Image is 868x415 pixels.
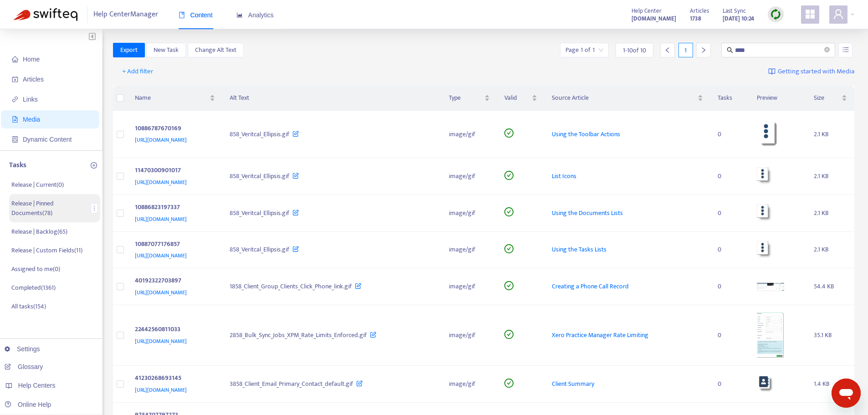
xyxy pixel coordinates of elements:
[842,46,849,53] span: unordered-list
[230,330,367,340] span: 2858_Bulk_Sync_Jobs_XPM_Rate_Limits_Enforced.gif
[718,208,743,218] div: 0
[442,195,497,232] td: image/gif
[838,43,853,57] button: unordered-list
[750,86,806,111] th: Preview
[442,305,497,366] td: image/gif
[814,93,840,103] span: Size
[710,86,750,111] th: Tasks
[757,283,784,292] img: media-preview
[23,116,40,123] span: Media
[768,64,854,79] a: Getting started with Media
[814,208,847,218] div: 2.1 KB
[632,14,676,24] strong: [DOMAIN_NAME]
[230,281,352,292] span: 1858_Client_Group_Clients_Click_Phone_link.gif
[5,401,51,408] a: Online Help
[504,244,514,253] span: check-circle
[442,86,497,111] th: Type
[11,302,46,311] p: All tasks ( 154 )
[504,93,529,103] span: Valid
[718,379,743,389] div: 0
[11,283,56,292] p: Completed ( 1361 )
[12,56,18,62] span: home
[93,6,158,23] span: Help Center Manager
[23,136,72,143] span: Dynamic Content
[632,6,662,16] span: Help Center
[770,9,781,20] img: sync.dc5367851b00ba804db3.png
[18,382,56,389] span: Help Centers
[14,8,77,21] img: Swifteq
[718,129,743,139] div: 0
[12,76,18,82] span: account-book
[5,345,40,353] a: Settings
[135,93,208,103] span: Name
[727,47,733,53] span: search
[623,46,646,55] span: 1 - 10 of 10
[115,64,160,79] button: + Add filter
[700,47,707,53] span: right
[135,165,212,177] div: 11470300901017
[504,281,514,290] span: check-circle
[757,118,781,150] img: media-preview
[814,379,847,389] div: 1.4 KB
[230,379,353,389] span: 3858_Client_Email_Primary_Contact_default.gif
[552,379,594,389] span: Client Summary
[442,111,497,158] td: image/gif
[552,281,629,292] span: Creating a Phone Call Record
[757,204,772,222] img: media-preview
[230,244,289,255] span: 858_Veritcal_Ellipsis.gif
[718,171,743,181] div: 0
[504,171,514,180] span: check-circle
[135,324,212,336] div: 22442560811033
[230,171,289,181] span: 858_Veritcal_Ellipsis.gif
[442,268,497,305] td: image/gif
[814,129,847,139] div: 2.1 KB
[805,9,816,20] span: appstore
[552,93,696,103] span: Source Article
[128,86,222,111] th: Name
[757,167,772,185] img: media-preview
[690,6,709,16] span: Articles
[504,128,514,138] span: check-circle
[135,337,187,346] span: [URL][DOMAIN_NAME]
[824,46,830,55] span: close-circle
[718,330,743,340] div: 0
[23,96,38,103] span: Links
[552,244,606,255] span: Using the Tasks Lists
[154,45,179,55] span: New Task
[135,251,187,260] span: [URL][DOMAIN_NAME]
[442,158,497,195] td: image/gif
[12,96,18,102] span: link
[179,12,185,18] span: book
[135,123,212,135] div: 10886787670169
[806,86,854,111] th: Size
[188,43,244,57] button: Change Alt Text
[23,56,40,63] span: Home
[113,43,145,57] button: Export
[690,14,701,24] strong: 1738
[91,203,98,213] button: more
[824,47,830,52] span: close-circle
[723,14,754,24] strong: [DATE] 10:24
[814,330,847,340] div: 35.1 KB
[120,45,138,55] span: Export
[497,86,544,111] th: Valid
[135,288,187,297] span: [URL][DOMAIN_NAME]
[222,86,442,111] th: Alt Text
[135,373,212,385] div: 41230268693145
[11,180,64,190] p: Release | Current ( 0 )
[135,215,187,224] span: [URL][DOMAIN_NAME]
[552,171,576,181] span: List Icons
[23,76,44,83] span: Articles
[195,45,236,55] span: Change Alt Text
[230,208,289,218] span: 858_Veritcal_Ellipsis.gif
[230,129,289,139] span: 858_Veritcal_Ellipsis.gif
[135,135,187,144] span: [URL][DOMAIN_NAME]
[552,208,623,218] span: Using the Documents Lists
[135,239,212,251] div: 10887077176857
[778,67,854,77] span: Getting started with Media
[504,207,514,216] span: check-circle
[5,363,43,370] a: Glossary
[544,86,710,111] th: Source Article
[723,6,746,16] span: Last Sync
[9,160,26,171] p: Tasks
